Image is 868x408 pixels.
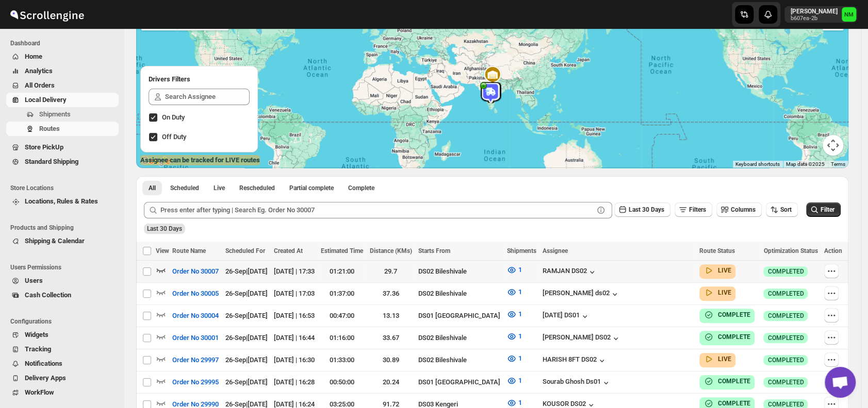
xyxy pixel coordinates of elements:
[825,367,856,398] div: Open chat
[699,247,735,254] span: Route Status
[735,161,780,168] button: Keyboard shortcuts
[543,267,597,277] div: RAMJAN DS02
[166,352,225,368] button: Order No 29997
[160,202,594,218] input: Press enter after typing | Search Eg. Order No 30007
[786,161,825,167] span: Map data ©2025
[25,291,71,299] span: Cash Collection
[166,308,225,324] button: Order No 30004
[225,247,265,254] span: Scheduled For
[543,311,590,321] div: [DATE] DS01
[518,288,521,296] span: 1
[142,181,162,195] button: All routes
[25,67,53,75] span: Analytics
[170,184,199,192] span: Scheduled
[274,333,315,343] div: [DATE] | 16:44
[518,354,521,362] span: 1
[172,333,219,343] span: Order No 30001
[25,96,67,104] span: Local Delivery
[500,262,528,278] button: 1
[162,133,186,141] span: Off Duty
[321,377,363,387] div: 00:50:00
[225,378,267,386] span: 26-Sep | [DATE]
[225,334,267,342] span: 26-Sep | [DATE]
[6,356,119,371] button: Notifications
[162,113,185,121] span: On Duty
[731,206,756,213] span: Columns
[500,350,528,367] button: 1
[716,202,762,217] button: Columns
[791,15,838,22] p: b607ea-2b
[418,355,501,365] div: DS02 Bileshivale
[165,89,250,105] input: Search Assignee
[6,342,119,356] button: Tracking
[703,354,731,364] button: LIVE
[629,206,664,213] span: Last 30 Days
[418,311,501,321] div: DS01 [GEOGRAPHIC_DATA]
[369,377,412,387] div: 20.24
[6,122,119,136] button: Routes
[214,184,225,192] span: Live
[6,234,119,248] button: Shipping & Calendar
[25,374,66,382] span: Delivery Apps
[500,306,528,322] button: 1
[321,311,363,321] div: 00:47:00
[842,7,856,22] span: Narjit Magar
[274,377,315,387] div: [DATE] | 16:28
[6,49,119,64] button: Home
[506,247,536,254] span: Shipments
[766,202,798,217] button: Sort
[703,287,731,298] button: LIVE
[675,202,712,217] button: Filters
[10,263,119,271] span: Users Permissions
[767,290,804,298] span: COMPLETED
[718,267,731,274] b: LIVE
[821,206,834,213] span: Filter
[25,345,51,353] span: Tracking
[418,288,501,299] div: DS02 Bileshivale
[543,355,607,366] button: HARISH 8FT DS02
[718,378,750,385] b: COMPLETE
[274,288,315,299] div: [DATE] | 17:03
[147,225,182,232] span: Last 30 Days
[6,107,119,122] button: Shipments
[166,330,225,346] button: Order No 30001
[689,206,706,213] span: Filters
[718,333,750,341] b: COMPLETE
[518,399,521,406] span: 1
[823,135,843,156] button: Map camera controls
[543,333,621,344] button: [PERSON_NAME] DS02
[8,2,86,27] img: ScrollEngine
[321,333,363,343] div: 01:16:00
[172,247,206,254] span: Route Name
[500,284,528,300] button: 1
[518,310,521,318] span: 1
[321,247,363,254] span: Estimated Time
[703,310,750,320] button: COMPLETE
[369,311,412,321] div: 13.13
[6,64,119,78] button: Analytics
[844,11,854,18] text: NM
[6,371,119,385] button: Delivery Apps
[369,355,412,365] div: 30.89
[25,158,78,165] span: Standard Shipping
[172,266,219,277] span: Order No 30007
[166,263,225,280] button: Order No 30007
[25,143,63,151] span: Store PickUp
[543,378,611,388] button: Sourab Ghosh Ds01
[831,161,845,167] a: Terms (opens in new tab)
[225,267,267,275] span: 26-Sep | [DATE]
[25,237,85,245] span: Shipping & Calendar
[767,334,804,342] span: COMPLETED
[718,289,731,296] b: LIVE
[418,266,501,277] div: DS02 Bileshivale
[418,247,450,254] span: Starts From
[10,224,119,232] span: Products and Shipping
[6,328,119,342] button: Widgets
[543,247,568,254] span: Assignee
[149,184,156,192] span: All
[25,197,98,205] span: Locations, Rules & Rates
[25,81,55,89] span: All Orders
